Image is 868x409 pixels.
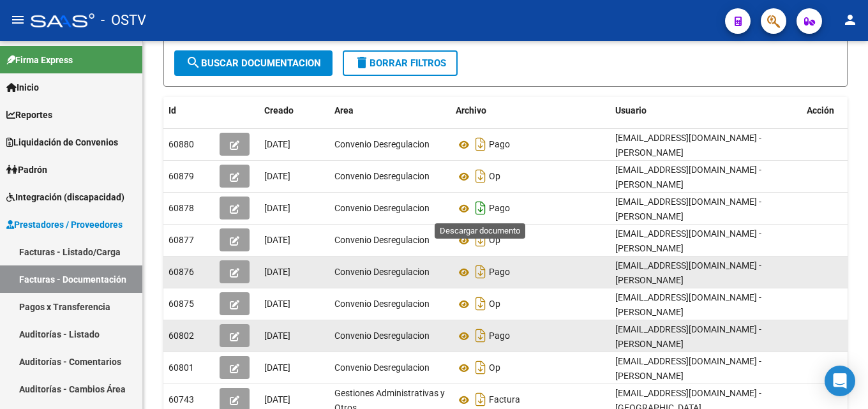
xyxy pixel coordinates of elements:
[168,203,194,213] span: 60878
[472,230,489,250] i: Descargar documento
[264,331,290,341] span: [DATE]
[334,203,430,213] span: Convenio Desregulacion
[264,203,290,213] span: [DATE]
[489,331,510,341] span: Pago
[472,325,489,346] i: Descargar documento
[6,163,47,177] span: Padrón
[615,324,761,349] span: [EMAIL_ADDRESS][DOMAIN_NAME] - [PERSON_NAME]
[334,139,430,149] span: Convenio Desregulacion
[472,198,489,218] i: Descargar documento
[334,235,430,245] span: Convenio Desregulacion
[615,292,761,317] span: [EMAIL_ADDRESS][DOMAIN_NAME] - [PERSON_NAME]
[610,97,802,124] datatable-header-cell: Usuario
[6,218,123,232] span: Prestadores / Proveedores
[489,204,510,214] span: Pago
[6,135,118,149] span: Liquidación de Convenios
[329,97,451,124] datatable-header-cell: Area
[489,235,500,246] span: Op
[6,80,39,94] span: Inicio
[615,165,761,190] span: [EMAIL_ADDRESS][DOMAIN_NAME] - [PERSON_NAME]
[101,6,146,34] span: - OSTV
[168,299,194,309] span: 60875
[489,299,500,309] span: Op
[334,105,354,115] span: Area
[168,394,194,405] span: 60743
[264,139,290,149] span: [DATE]
[334,267,430,277] span: Convenio Desregulacion
[354,55,370,70] mat-icon: delete
[451,97,610,124] datatable-header-cell: Archivo
[472,134,489,154] i: Descargar documento
[264,171,290,181] span: [DATE]
[489,395,520,405] span: Factura
[615,228,761,253] span: [EMAIL_ADDRESS][DOMAIN_NAME] - [PERSON_NAME]
[615,105,647,115] span: Usuario
[472,166,489,186] i: Descargar documento
[168,267,194,277] span: 60876
[343,50,458,76] button: Borrar Filtros
[456,105,486,115] span: Archivo
[168,235,194,245] span: 60877
[489,267,510,278] span: Pago
[163,97,214,124] datatable-header-cell: Id
[264,299,290,309] span: [DATE]
[168,139,194,149] span: 60880
[807,105,834,115] span: Acción
[6,108,52,122] span: Reportes
[264,362,290,373] span: [DATE]
[472,357,489,378] i: Descargar documento
[168,171,194,181] span: 60879
[334,299,430,309] span: Convenio Desregulacion
[354,57,446,69] span: Borrar Filtros
[472,262,489,282] i: Descargar documento
[615,260,761,285] span: [EMAIL_ADDRESS][DOMAIN_NAME] - [PERSON_NAME]
[842,12,858,27] mat-icon: person
[264,235,290,245] span: [DATE]
[6,190,124,204] span: Integración (discapacidad)
[10,12,26,27] mat-icon: menu
[825,366,855,396] div: Open Intercom Messenger
[615,356,761,381] span: [EMAIL_ADDRESS][DOMAIN_NAME] - [PERSON_NAME]
[489,140,510,150] span: Pago
[168,362,194,373] span: 60801
[186,57,321,69] span: Buscar Documentacion
[264,267,290,277] span: [DATE]
[6,53,73,67] span: Firma Express
[802,97,865,124] datatable-header-cell: Acción
[174,50,333,76] button: Buscar Documentacion
[472,294,489,314] i: Descargar documento
[615,133,761,158] span: [EMAIL_ADDRESS][DOMAIN_NAME] - [PERSON_NAME]
[186,55,201,70] mat-icon: search
[168,331,194,341] span: 60802
[489,172,500,182] span: Op
[264,394,290,405] span: [DATE]
[615,197,761,221] span: [EMAIL_ADDRESS][DOMAIN_NAME] - [PERSON_NAME]
[334,362,430,373] span: Convenio Desregulacion
[334,331,430,341] span: Convenio Desregulacion
[334,171,430,181] span: Convenio Desregulacion
[259,97,329,124] datatable-header-cell: Creado
[168,105,176,115] span: Id
[264,105,294,115] span: Creado
[489,363,500,373] span: Op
